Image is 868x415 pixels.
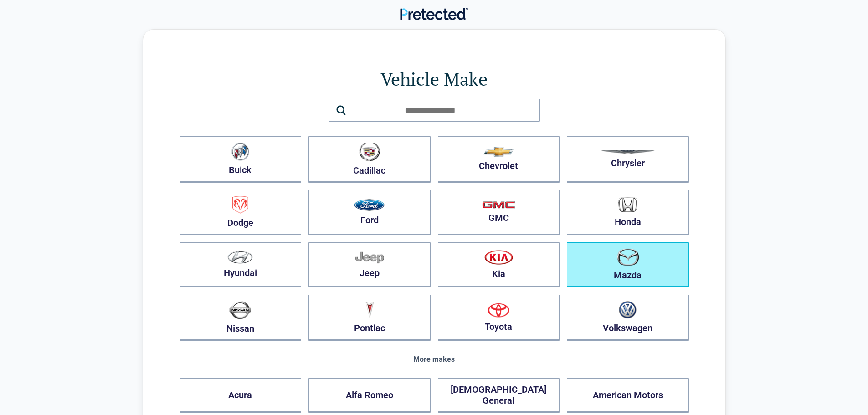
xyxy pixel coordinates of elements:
button: American Motors [567,378,689,413]
button: [DEMOGRAPHIC_DATA] General [438,378,560,413]
button: Jeep [308,242,431,287]
button: Pontiac [308,295,431,341]
button: Cadillac [308,136,431,183]
button: Toyota [438,295,560,341]
button: Hyundai [180,242,302,287]
button: Chrysler [567,136,689,183]
h1: Vehicle Make [180,66,689,92]
button: Buick [180,136,302,183]
button: Alfa Romeo [308,378,431,413]
button: Nissan [180,295,302,341]
button: Dodge [180,190,302,235]
button: Kia [438,242,560,287]
div: More makes [180,355,689,364]
button: Ford [308,190,431,235]
button: Mazda [567,242,689,287]
button: Chevrolet [438,136,560,183]
button: GMC [438,190,560,235]
button: Honda [567,190,689,235]
button: Acura [180,378,302,413]
button: Volkswagen [567,295,689,341]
